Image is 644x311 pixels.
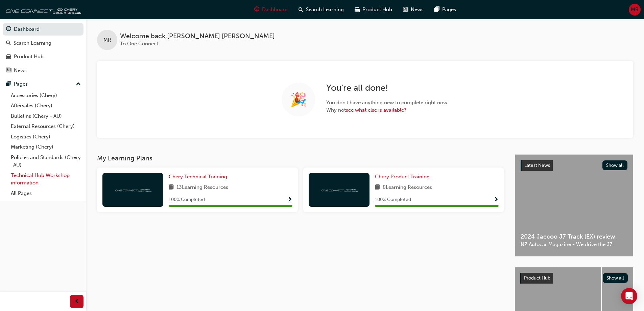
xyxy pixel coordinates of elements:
[3,22,84,78] button: DashboardSearch LearningProduct HubNews
[326,106,449,114] span: Why not
[602,160,628,170] button: Show all
[326,83,449,93] h2: You ' re all done!
[434,5,439,14] span: pages-icon
[299,5,303,14] span: search-icon
[383,183,432,192] span: 8 Learning Resources
[3,50,84,63] a: Product Hub
[320,186,358,193] img: oneconnect
[249,3,293,17] a: guage-iconDashboard
[520,273,628,284] a: Product HubShow all
[8,152,84,170] a: Policies and Standards (Chery -AU)
[375,173,432,181] a: Chery Product Training
[169,174,227,180] span: Chery Technical Training
[3,23,84,36] a: Dashboard
[97,154,504,162] h3: My Learning Plans
[103,36,111,44] span: MR
[521,160,627,171] a: Latest NewsShow all
[74,297,79,306] span: prev-icon
[6,40,11,46] span: search-icon
[8,121,84,132] a: External Resources (Chery)
[176,183,228,192] span: 13 Learning Resources
[254,5,259,14] span: guage-icon
[287,196,292,204] button: Show Progress
[169,183,174,192] span: book-icon
[8,142,84,152] a: Marketing (Chery)
[524,275,550,281] span: Product Hub
[398,3,429,17] a: news-iconNews
[14,67,27,74] div: News
[521,233,627,241] span: 2024 Jaecoo J7 Track (EX) review
[349,3,398,17] a: car-iconProduct Hub
[442,6,456,14] span: Pages
[375,196,411,204] span: 100 % Completed
[494,196,499,204] button: Show Progress
[306,6,344,14] span: Search Learning
[8,170,84,188] a: Technical Hub Workshop information
[429,3,461,17] a: pages-iconPages
[8,132,84,142] a: Logistics (Chery)
[362,6,392,14] span: Product Hub
[621,288,637,304] div: Open Intercom Messenger
[6,81,11,87] span: pages-icon
[169,173,230,181] a: Chery Technical Training
[326,99,449,107] span: You don ' t have anything new to complete right now.
[3,78,84,90] button: Pages
[6,26,11,32] span: guage-icon
[629,4,641,16] button: MR
[3,3,81,16] img: oneconnect
[346,107,406,113] a: see what else is available?
[3,37,84,49] a: Search Learning
[8,111,84,121] a: Bulletins (Chery - AU)
[494,197,499,203] span: Show Progress
[6,54,11,60] span: car-icon
[6,68,11,74] span: news-icon
[8,90,84,101] a: Accessories (Chery)
[521,241,627,248] span: NZ Autocar Magazine - We drive the J7.
[14,39,51,47] div: Search Learning
[290,96,307,104] span: 🎉
[8,188,84,199] a: All Pages
[8,101,84,111] a: Aftersales (Chery)
[411,6,424,14] span: News
[3,64,84,77] a: News
[114,186,151,193] img: oneconnect
[375,183,380,192] span: book-icon
[76,80,81,89] span: up-icon
[120,32,275,40] span: Welcome back , [PERSON_NAME] [PERSON_NAME]
[14,80,28,88] div: Pages
[169,196,205,204] span: 100 % Completed
[355,5,360,14] span: car-icon
[403,5,408,14] span: news-icon
[262,6,288,14] span: Dashboard
[515,154,633,257] a: Latest NewsShow all2024 Jaecoo J7 Track (EX) reviewNZ Autocar Magazine - We drive the J7.
[293,3,349,17] a: search-iconSearch Learning
[287,197,292,203] span: Show Progress
[120,41,158,47] span: To One Connect
[524,162,550,168] span: Latest News
[603,273,628,283] button: Show all
[375,174,430,180] span: Chery Product Training
[631,6,639,14] span: MR
[14,53,44,61] div: Product Hub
